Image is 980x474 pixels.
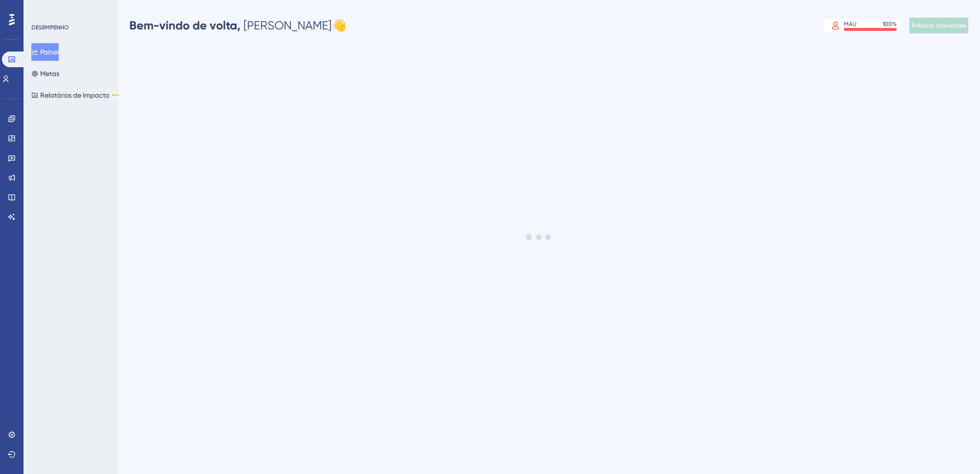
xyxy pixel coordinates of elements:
[911,22,966,29] font: Publicar alterações
[844,21,857,27] font: MAU
[892,21,897,27] font: %
[244,19,332,32] font: [PERSON_NAME]
[40,91,109,99] font: Relatórios de Impacto
[31,65,59,82] button: Metas
[129,18,241,32] font: Bem-vindo de volta,
[31,24,69,31] font: DESEMPENHO
[40,70,59,78] font: Metas
[332,19,346,32] font: 👋
[31,86,120,104] button: Relatórios de ImpactoBETA
[882,21,892,27] font: 100
[31,43,59,61] button: Painel
[40,48,59,56] font: Painel
[909,18,968,33] button: Publicar alterações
